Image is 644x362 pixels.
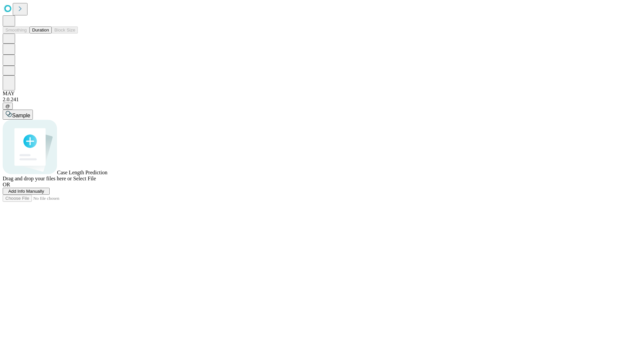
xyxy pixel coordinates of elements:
[73,176,96,181] span: Select File
[3,26,30,34] button: Smoothing
[57,170,107,175] span: Case Length Prediction
[3,176,72,181] span: Drag and drop your files here or
[8,189,44,194] span: Add Info Manually
[3,182,10,187] span: OR
[5,104,10,109] span: @
[3,103,13,110] button: @
[3,188,50,195] button: Add Info Manually
[30,26,52,34] button: Duration
[3,90,641,97] div: MAY
[52,26,78,34] button: Block Size
[3,97,641,103] div: 2.0.241
[12,113,30,118] span: Sample
[3,110,33,120] button: Sample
